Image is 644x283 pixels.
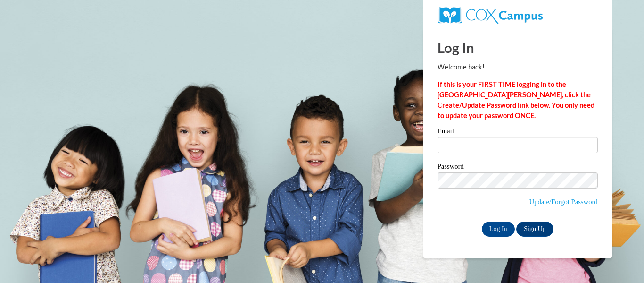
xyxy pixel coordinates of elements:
[438,38,598,57] h1: Log In
[438,80,594,120] strong: If this is your FIRST TIME logging in to the [GEOGRAPHIC_DATA][PERSON_NAME], click the Create/Upd...
[438,7,543,24] img: COX Campus
[438,62,598,72] p: Welcome back!
[438,11,543,19] a: COX Campus
[516,222,553,237] a: Sign Up
[482,222,515,237] input: Log In
[529,198,598,206] a: Update/Forgot Password
[438,163,598,172] label: Password
[438,128,598,137] label: Email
